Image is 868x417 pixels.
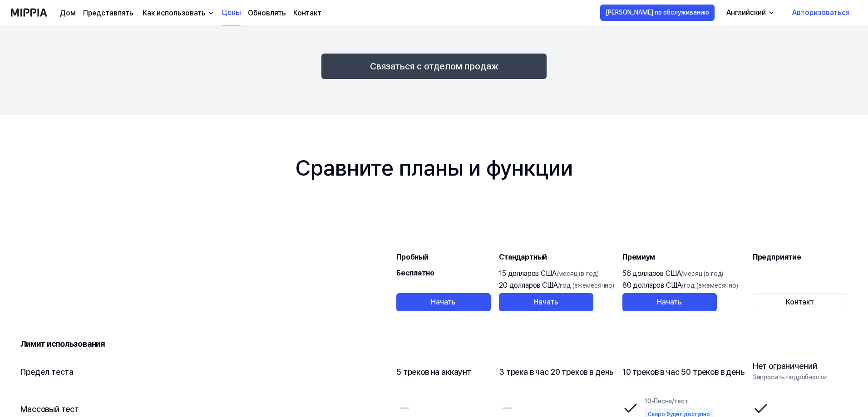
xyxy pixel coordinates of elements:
font: 15 долларов США [499,269,557,278]
font: /год (ежемесячно) [558,282,614,289]
a: Контакт [293,8,321,19]
font: Стандартный [499,253,547,261]
button: Контакт [753,293,847,311]
font: Лимит использования [20,339,104,348]
font: /месяц (в год) [681,270,723,277]
font: Цены [222,8,241,17]
font: 5 треков на аккаунт [396,368,471,377]
button: Английский [719,4,780,22]
button: Начать [396,293,491,311]
button: Связаться с отделом продаж [321,54,547,79]
font: [PERSON_NAME] по обслуживанию [606,9,709,16]
font: Начать [533,298,558,306]
font: Контакт [786,298,814,306]
img: вниз [207,10,215,17]
font: Связаться с отделом продаж [370,61,498,72]
a: Обновлять [248,8,286,19]
font: Нет ограничений [753,361,817,371]
font: Начать [657,298,682,306]
a: Дом [60,8,76,19]
font: 3 трека в час 20 треков в день [499,368,613,377]
font: Массовый тест [20,404,79,414]
font: 10-Песня/тест [644,397,688,405]
font: Пробный [396,253,429,261]
font: Бесплатно [396,269,434,277]
font: Английский [726,8,766,17]
a: Цены [222,0,241,25]
font: /год (ежемесячно) [681,282,738,289]
button: [PERSON_NAME] по обслуживанию [600,5,715,21]
button: Начать [499,293,593,311]
font: Запросить подробности [753,373,827,381]
a: Контакт [753,298,847,306]
button: Начать [622,293,717,311]
font: Как использовать [143,9,206,17]
font: 80 долларов США [622,281,682,289]
a: Представлять [83,8,133,19]
font: Предел теста [20,367,74,377]
font: Сравните планы и функции [296,155,573,181]
font: 56 долларов США [622,269,681,278]
font: Авторизоваться [792,8,850,17]
font: Обновлять [248,9,286,17]
font: Начать [431,298,456,306]
font: Контакт [293,9,321,17]
font: 10 треков в час 50 треков в день [622,368,745,377]
button: Как использовать [141,8,215,19]
font: Премиум [622,253,655,261]
font: Дом [60,9,76,17]
font: Предприятие [753,253,801,261]
font: 20 долларов США [499,281,558,289]
font: /месяц (в год) [557,270,599,277]
font: Представлять [83,9,133,17]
